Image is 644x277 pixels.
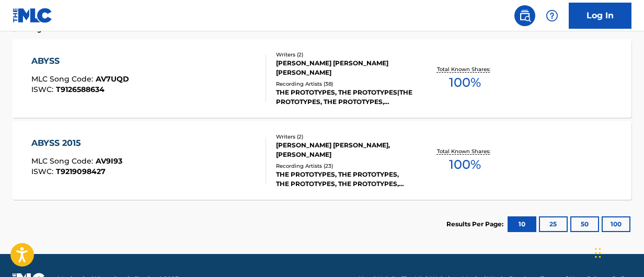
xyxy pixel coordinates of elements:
div: ABYSS 2015 [31,137,122,149]
div: THE PROTOTYPES, THE PROTOTYPES|THE PROTOTYPES, THE PROTOTYPES, GABRIELKNOWSEVERYTHING, [PERSON_NA... [276,88,413,107]
span: 100 % [449,73,481,92]
div: Drag [595,237,601,269]
button: 25 [539,216,568,232]
span: ISWC : [31,85,56,94]
span: ISWC : [31,167,56,176]
span: AV9I93 [96,156,122,166]
span: AV7UQD [96,74,129,84]
iframe: Chat Widget [592,227,644,277]
a: Public Search [514,5,535,26]
span: T9126588634 [56,85,105,94]
div: [PERSON_NAME] [PERSON_NAME] [PERSON_NAME] [276,59,413,77]
p: Results Per Page: [446,220,506,229]
div: Writers ( 2 ) [276,133,413,141]
button: 100 [602,216,630,232]
div: Recording Artists ( 23 ) [276,162,413,170]
span: T9219098427 [56,167,106,176]
div: Writers ( 2 ) [276,51,413,59]
div: Help [542,5,562,26]
button: 50 [570,216,599,232]
span: MLC Song Code : [31,74,96,84]
p: Total Known Shares: [437,147,493,155]
div: ABYSS [31,55,129,67]
div: Recording Artists ( 38 ) [276,80,413,88]
button: 10 [508,216,536,232]
img: help [546,9,558,22]
a: Log In [569,3,631,29]
span: MLC Song Code : [31,156,96,166]
img: search [519,9,531,22]
p: Total Known Shares: [437,65,493,73]
div: [PERSON_NAME] [PERSON_NAME], [PERSON_NAME] [276,141,413,159]
span: 100 % [449,155,481,174]
a: ABYSSMLC Song Code:AV7UQDISWC:T9126588634Writers (2)[PERSON_NAME] [PERSON_NAME] [PERSON_NAME]Reco... [13,39,631,118]
div: THE PROTOTYPES, THE PROTOTYPES, THE PROTOTYPES, THE PROTOTYPES, THE PROTOTYPES [276,170,413,189]
a: ABYSS 2015MLC Song Code:AV9I93ISWC:T9219098427Writers (2)[PERSON_NAME] [PERSON_NAME], [PERSON_NAM... [13,121,631,200]
img: MLC Logo [13,8,53,23]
